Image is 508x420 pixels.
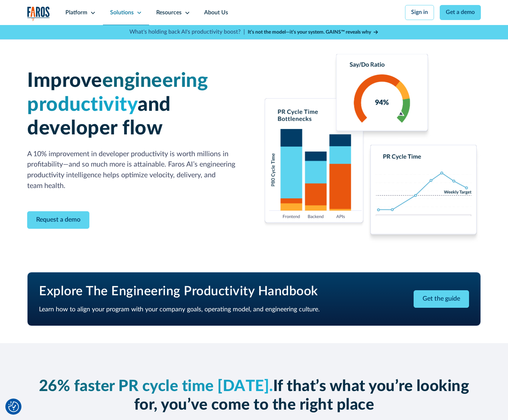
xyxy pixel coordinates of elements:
[39,284,379,299] h2: Explore The Engineering Productivity Handbook
[27,377,480,415] h3: If that’s what you’re looking for, you’ve come to the right place
[27,211,89,229] a: Contact Modal
[27,71,208,115] span: engineering productivity
[414,290,469,308] a: Get the guide
[129,28,245,36] p: What's holding back AI's productivity boost? |
[39,305,379,315] p: Learn how to align your program with your company goals, operating model, and engineering culture.
[65,9,87,17] div: Platform
[8,401,19,412] button: Cookie Settings
[27,6,50,21] a: home
[156,9,182,17] div: Resources
[248,30,371,35] strong: It’s not the model—it’s your system. GAINS™ reveals why
[27,149,245,192] p: A 10% improvement in developer productivity is worth millions in profitability—and so much more i...
[440,5,481,20] a: Get a demo
[39,379,273,394] span: 26% faster PR cycle time [DATE].
[27,69,245,140] h1: Improve and developer flow
[248,29,379,36] a: It’s not the model—it’s your system. GAINS™ reveals why
[8,401,19,412] img: Revisit consent button
[405,5,434,20] a: Sign in
[110,9,134,17] div: Solutions
[27,6,50,21] img: Logo of the analytics and reporting company Faros.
